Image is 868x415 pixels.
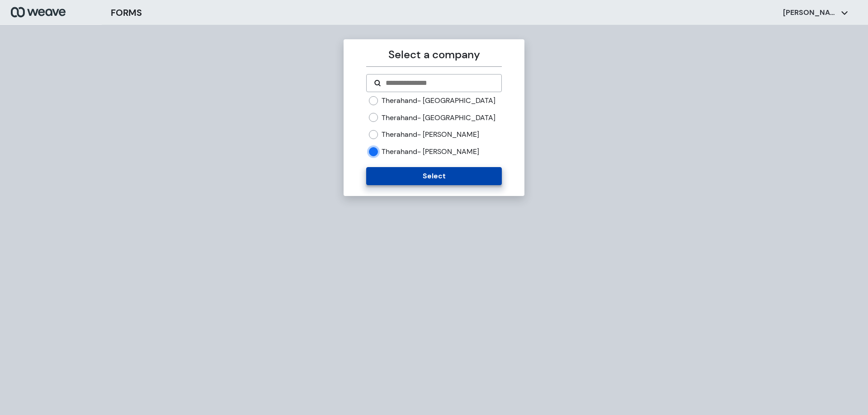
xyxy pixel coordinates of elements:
label: Therahand- [PERSON_NAME] [382,147,479,157]
p: [PERSON_NAME] [783,8,837,18]
p: Select a company [366,47,501,63]
label: Therahand- [PERSON_NAME] [382,130,479,140]
button: Select [366,167,501,185]
input: Search [385,78,494,89]
label: Therahand- [GEOGRAPHIC_DATA] [382,113,495,123]
label: Therahand- [GEOGRAPHIC_DATA] [382,96,495,106]
h3: FORMS [111,6,142,19]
